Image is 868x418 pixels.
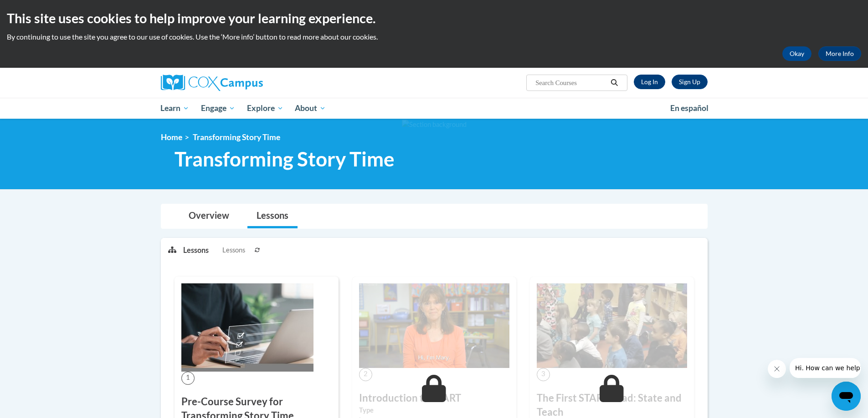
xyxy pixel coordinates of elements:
a: Engage [195,98,241,119]
span: 1 [181,372,195,385]
a: Log In [634,75,665,89]
img: Cox Campus [161,75,263,91]
span: Transforming Story Time [193,132,280,142]
p: Lessons [183,245,209,255]
div: Main menu [147,98,721,119]
img: Course Image [537,283,687,368]
span: En español [670,103,709,113]
span: 2 [359,368,372,381]
a: Register [672,75,708,89]
span: Learn [160,103,189,114]
span: About [295,103,326,114]
button: Okay [782,46,812,61]
span: Hi. How can we help? [5,6,74,14]
button: Search [607,77,621,88]
a: Learn [155,98,195,119]
a: Lessons [247,204,298,228]
span: Lessons [222,245,245,255]
span: Explore [247,103,283,114]
a: En español [664,99,714,118]
iframe: Button to launch messaging window [832,382,861,411]
a: Cox Campus [161,75,334,91]
input: Search Courses [534,77,607,88]
a: Overview [180,204,238,228]
a: More Info [818,46,861,61]
iframe: Message from company [790,358,861,378]
span: Engage [201,103,235,114]
h3: Introduction to START [359,391,509,405]
iframe: Close message [768,360,786,378]
img: Course Image [181,283,313,372]
h2: This site uses cookies to help improve your learning experience. [7,9,861,27]
a: Explore [241,98,289,119]
p: By continuing to use the site you agree to our use of cookies. Use the ‘More info’ button to read... [7,32,861,42]
a: About [289,98,332,119]
a: Home [161,132,182,142]
span: 3 [537,368,550,381]
img: Course Image [359,283,509,368]
label: Type [359,405,509,415]
span: Transforming Story Time [175,147,395,171]
img: Section background [402,120,467,130]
